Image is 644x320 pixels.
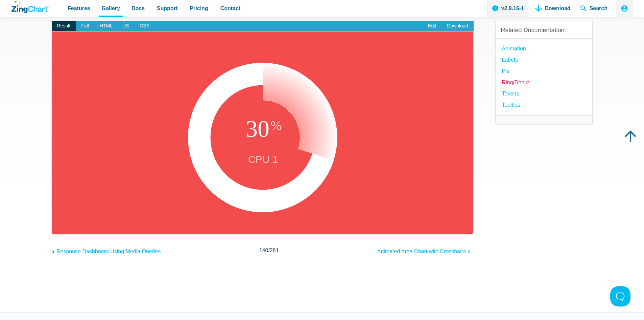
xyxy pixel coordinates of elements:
span: HTML [94,21,118,31]
span: Pricing [190,4,208,13]
span: Contact [220,4,241,13]
a: Edit [423,21,442,31]
span: Gallery [102,4,120,13]
div: ​ [52,31,474,234]
span: 281 [270,248,279,253]
a: Download [442,21,473,31]
span: Animated Area Chart with Crosshairs [377,249,466,254]
span: / [259,246,279,255]
span: JS [118,21,134,31]
span: Features [68,4,90,13]
a: Tokens [502,89,519,98]
a: Ring/Donut [502,78,529,87]
span: Support [157,4,177,13]
span: CSS [134,21,155,31]
span: Full [76,21,94,31]
a: ZingChart Logo. Click to return to the homepage [11,1,50,13]
span: 140 [259,248,268,253]
h3: Related Documentation: [501,26,587,34]
iframe: Toggle Customer Support [610,286,630,306]
a: Labels [502,55,518,64]
span: Response Dashboard Using Media Queries [56,249,161,254]
span: Docs [132,4,145,13]
a: Tooltips [502,100,520,109]
span: Result [52,21,76,31]
a: Response Dashboard Using Media Queries [52,245,161,256]
a: Animation [502,44,526,53]
a: Pie [502,66,510,76]
a: Animated Area Chart with Crosshairs [377,245,474,256]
